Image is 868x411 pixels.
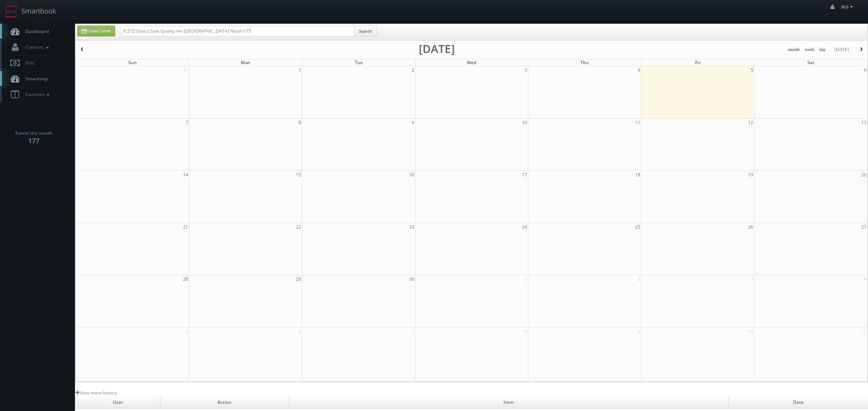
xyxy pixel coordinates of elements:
span: 1 [524,275,528,283]
span: 25 [634,223,641,231]
span: 18 [634,171,641,179]
span: Mon [241,59,250,66]
span: Bids [22,60,34,66]
a: View more history [75,390,117,396]
span: 15 [295,171,302,179]
span: 11 [634,119,641,126]
span: Will [841,4,855,10]
button: month [786,45,802,54]
span: 17 [521,171,528,179]
span: 9 [411,119,415,126]
span: Sat [807,59,814,66]
span: Sun [128,59,137,66]
span: 1 [298,66,302,74]
span: 12 [747,119,754,126]
span: 20 [861,171,867,179]
span: Fri [695,59,700,66]
span: 30 [408,275,415,283]
span: 4 [863,275,867,283]
span: 8 [298,119,302,126]
span: 31 [182,66,189,74]
button: week [802,45,817,54]
td: User [75,396,160,409]
span: Wed [467,59,476,66]
span: 13 [861,119,867,126]
span: 21 [182,223,189,231]
span: Tue [355,59,363,66]
img: smartbook-logo.png [6,6,18,18]
span: 27 [861,223,867,231]
span: 2 [411,66,415,74]
span: Events this month [15,129,52,137]
span: 4 [637,66,641,74]
button: Search [354,26,377,37]
span: 29 [295,275,302,283]
span: 3 [524,66,528,74]
span: 16 [408,171,415,179]
span: 5 [185,327,189,335]
button: [DATE] [832,45,852,54]
span: Contacts [22,44,51,50]
span: 8 [524,327,528,335]
button: day [817,45,829,54]
td: Date [729,396,868,409]
span: 3 [750,275,754,283]
td: Item [289,396,729,409]
span: 10 [521,119,528,126]
span: Thu [580,59,589,66]
span: 7 [411,327,415,335]
span: 5 [750,66,754,74]
a: Create Event [77,26,115,36]
span: 9 [637,327,641,335]
strong: 177 [28,136,39,145]
span: 14 [182,171,189,179]
span: 22 [295,223,302,231]
span: 23 [408,223,415,231]
span: 6 [863,66,867,74]
h2: [DATE] [419,45,455,53]
input: Search for Events [121,26,354,36]
span: 19 [747,171,754,179]
span: 24 [521,223,528,231]
span: Dashboard [22,28,49,35]
span: 7 [185,119,189,126]
span: 28 [182,275,189,283]
span: 2 [637,275,641,283]
span: 10 [747,327,754,335]
span: 6 [298,327,302,335]
span: Smartmap [22,75,48,82]
span: 11 [861,327,867,335]
span: Favorites [22,91,51,98]
span: 26 [747,223,754,231]
td: Action [160,396,289,409]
